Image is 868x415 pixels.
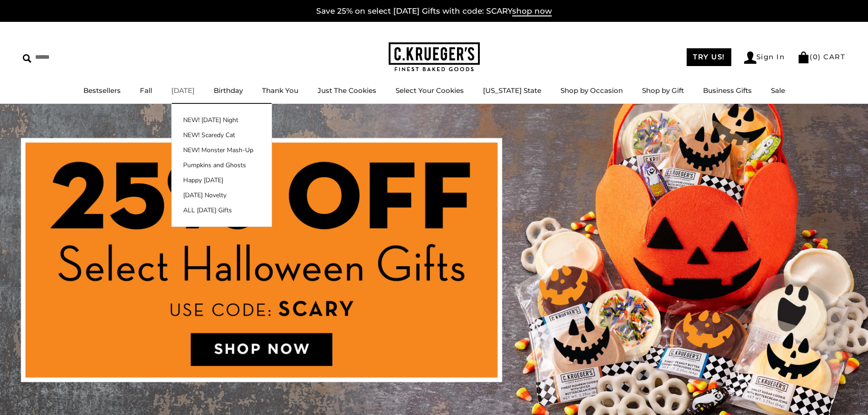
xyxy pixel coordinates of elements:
a: TRY US! [687,48,731,66]
span: shop now [512,6,552,16]
img: Bag [797,51,810,63]
a: Birthday [214,86,243,95]
a: Just The Cookies [318,86,376,95]
a: NEW! [DATE] Night [172,115,272,125]
a: NEW! Monster Mash-Up [172,145,272,155]
a: Sign In [744,51,785,64]
a: Bestsellers [83,86,121,95]
a: NEW! Scaredy Cat [172,130,272,140]
a: Select Your Cookies [395,86,464,95]
a: Shop by Occasion [560,86,623,95]
a: [DATE] Novelty [172,190,272,200]
input: Search [23,50,131,64]
a: Thank You [262,86,298,95]
img: C.KRUEGER'S [389,42,480,72]
a: ALL [DATE] Gifts [172,205,272,215]
a: (0) CART [797,52,845,61]
a: Sale [771,86,785,95]
a: Save 25% on select [DATE] Gifts with code: SCARYshop now [316,6,552,16]
a: Happy [DATE] [172,175,272,185]
a: Pumpkins and Ghosts [172,160,272,170]
img: Account [744,51,756,64]
a: [DATE] [171,86,195,95]
a: Shop by Gift [642,86,684,95]
a: Fall [140,86,152,95]
img: Search [23,54,31,63]
a: Business Gifts [703,86,752,95]
a: [US_STATE] State [483,86,541,95]
span: 0 [813,52,818,61]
